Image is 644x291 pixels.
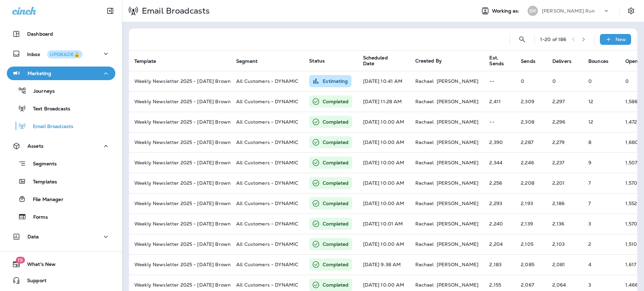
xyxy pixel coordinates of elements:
td: -- [484,112,515,132]
p: Completed [323,281,348,288]
p: Rachael [415,160,434,165]
p: [PERSON_NAME] Run [542,8,595,14]
div: BR [528,6,538,16]
td: 2,136 [547,214,583,234]
td: 3 [583,214,620,234]
span: Open rate:71% (Opens/Sends) [625,282,638,288]
p: [PERSON_NAME] [437,99,479,104]
p: Assets [27,143,43,149]
p: Rachael [415,78,434,84]
span: All Customers - DYNAMIC [236,98,298,105]
span: Segment [236,58,266,64]
span: Segment [236,58,258,64]
td: 2,201 [547,173,583,193]
p: Weekly Newsletter 2025 - 8/4/25 Browns Run [134,201,225,206]
p: Rachael [415,282,434,288]
p: Completed [323,220,348,227]
td: 2,309 [515,91,547,112]
p: Completed [323,159,348,166]
p: Completed [323,180,348,186]
button: Collapse Sidebar [101,4,120,18]
td: 2,085 [515,254,547,275]
p: [PERSON_NAME] [437,160,479,165]
span: Status [309,58,325,64]
p: Rachael [415,221,434,226]
td: 7 [583,193,620,214]
button: Settings [625,5,637,17]
span: Open rate:69% (Opens/Sends) [625,98,638,105]
td: [DATE] 11:28 AM [358,91,410,112]
td: 2,183 [484,254,515,275]
span: Open rate:78% (Opens/Sends) [625,261,637,268]
p: Completed [323,139,348,146]
td: 12 [583,91,620,112]
td: 2,297 [547,91,583,112]
p: Templates [26,179,57,185]
p: Rachael [415,99,434,104]
td: 12 [583,112,620,132]
p: Rachael [415,262,434,267]
td: 0 [547,71,583,91]
span: Open rate:67% (Opens/Sends) [625,160,638,166]
td: [DATE] 9:38 AM [358,254,410,275]
p: [PERSON_NAME] [437,221,479,226]
td: 2,204 [484,234,515,254]
td: [DATE] 10:00 AM [358,112,410,132]
span: Open rate:71% (Opens/Sends) [625,200,637,206]
span: Template [134,58,156,64]
p: Weekly Newsletter 2025 - 9/2/25 Browns Run [134,119,225,125]
span: 19 [16,257,25,263]
p: Data [27,234,39,239]
p: Estimating [323,78,348,85]
p: Segments [26,161,57,168]
button: InboxUPGRADE🔒 [7,47,115,60]
span: All Customers - DYNAMIC [236,221,298,227]
p: Journeys [26,88,55,95]
span: All Customers - DYNAMIC [236,119,298,125]
span: Scheduled Date [363,55,398,67]
td: 4 [583,254,620,275]
td: -- [484,71,515,91]
button: Segments [7,156,115,171]
span: Sends [521,58,535,64]
span: Open rate:71% (Opens/Sends) [625,180,638,186]
p: Text Broadcasts [26,106,70,112]
span: All Customers - DYNAMIC [236,261,298,268]
button: Forms [7,210,115,224]
td: 2,293 [484,193,515,214]
p: File Manager [26,197,63,203]
span: All Customers - DYNAMIC [236,139,298,145]
p: Email Broadcasts [139,6,210,16]
td: [DATE] 10:00 AM [358,132,410,152]
td: 2,237 [547,152,583,173]
td: 2,103 [547,234,583,254]
span: Template [134,58,165,64]
span: Working as: [492,8,521,14]
button: UPGRADE🔒 [47,50,82,58]
p: [PERSON_NAME] [437,282,479,288]
button: Search Email Broadcasts [515,33,529,46]
td: 7 [583,173,620,193]
td: 0 [583,71,620,91]
p: New [615,37,626,42]
td: 2,193 [515,193,547,214]
p: [PERSON_NAME] [437,201,479,206]
p: Weekly Newsletter 2025 - 9/9/25 Browns Run [134,99,225,104]
span: Support [20,278,46,286]
td: 2,240 [484,214,515,234]
div: 1 - 20 of 186 [540,37,567,42]
p: Weekly Newsletter 2025 - 8/11/25 Browns Run [134,180,225,186]
p: Weekly Newsletter 2025 - 8/26/25 Browns Run [134,140,225,145]
td: 2,308 [515,112,547,132]
span: Scheduled Date [363,55,407,67]
button: Marketing [7,67,115,80]
button: Journeys [7,84,115,98]
button: Text Broadcasts [7,101,115,115]
p: [PERSON_NAME] [437,241,479,247]
p: Weekly Newsletter 2025 - 7/21/25 Browns Run [134,241,225,247]
td: 8 [583,132,620,152]
p: Email Broadcasts [26,124,73,130]
td: 2,105 [515,234,547,254]
span: Bounces [588,58,608,64]
td: 9 [583,152,620,173]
